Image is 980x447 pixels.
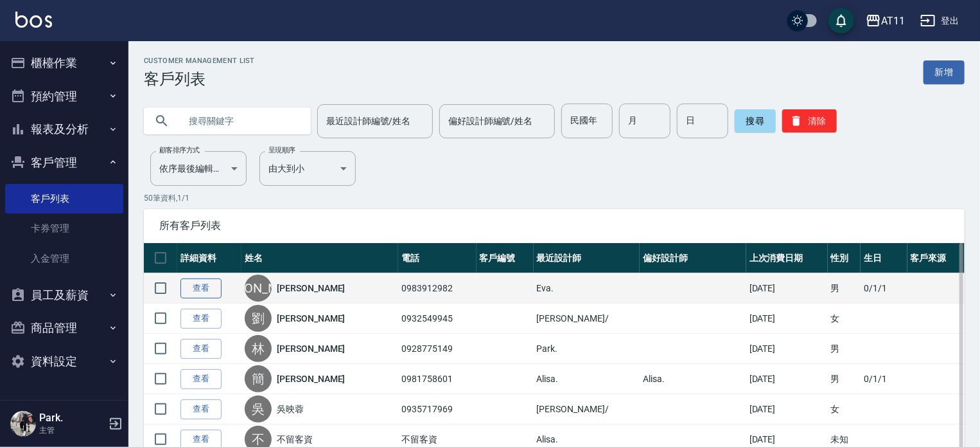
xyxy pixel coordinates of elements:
[915,9,965,33] button: 登出
[534,304,640,334] td: [PERSON_NAME]/
[241,243,398,273] th: 姓名
[907,243,965,273] th: 客戶來源
[5,345,123,378] button: 資料設定
[39,412,105,424] h5: Park.
[150,151,247,186] div: 依序最後編輯時間
[277,372,345,385] a: [PERSON_NAME]
[534,394,640,424] td: [PERSON_NAME]/
[746,243,828,273] th: 上次消費日期
[177,243,241,273] th: 詳細資料
[180,104,301,138] input: 搜尋關鍵字
[180,278,222,298] a: 查看
[277,312,345,325] a: [PERSON_NAME]
[245,335,272,362] div: 林
[180,339,222,359] a: 查看
[159,145,200,155] label: 顧客排序方式
[398,273,476,304] td: 0983912982
[735,109,776,132] button: 搜尋
[828,334,861,364] td: 男
[277,342,345,355] a: [PERSON_NAME]
[159,219,949,232] span: 所有客戶列表
[746,273,828,304] td: [DATE]
[398,394,476,424] td: 0935717969
[477,243,534,273] th: 客戶編號
[5,146,123,179] button: 客戶管理
[782,109,837,132] button: 清除
[828,304,861,334] td: 女
[144,70,255,88] h3: 客戶列表
[5,184,123,214] a: 客戶列表
[5,214,123,243] a: 卡券管理
[861,364,907,394] td: 0/1/1
[10,411,36,437] img: Person
[828,8,854,33] button: save
[277,282,345,295] a: [PERSON_NAME]
[828,394,861,424] td: 女
[5,244,123,273] a: 入金管理
[5,80,123,113] button: 預約管理
[861,8,910,34] button: AT11
[746,364,828,394] td: [DATE]
[180,369,222,389] a: 查看
[180,399,222,419] a: 查看
[245,275,272,302] div: [PERSON_NAME]
[861,273,907,304] td: 0/1/1
[746,304,828,334] td: [DATE]
[398,364,476,394] td: 0981758601
[746,394,828,424] td: [DATE]
[259,151,356,186] div: 由大到小
[828,273,861,304] td: 男
[828,364,861,394] td: 男
[5,311,123,345] button: 商品管理
[861,243,907,273] th: 生日
[881,13,905,29] div: AT11
[746,334,828,364] td: [DATE]
[245,305,272,332] div: 劉
[180,309,222,329] a: 查看
[5,46,123,80] button: 櫃檯作業
[15,12,52,28] img: Logo
[5,113,123,146] button: 報表及分析
[534,334,640,364] td: Park.
[640,364,746,394] td: Alisa.
[398,334,476,364] td: 0928775149
[144,192,965,204] p: 50 筆資料, 1 / 1
[277,433,313,446] a: 不留客資
[245,396,272,423] div: 吳
[923,60,965,84] a: 新增
[268,145,295,155] label: 呈現順序
[534,243,640,273] th: 最近設計師
[398,243,476,273] th: 電話
[534,273,640,304] td: Eva.
[398,304,476,334] td: 0932549945
[640,243,746,273] th: 偏好設計師
[534,364,640,394] td: Alisa.
[277,403,304,415] a: 吳映蓉
[828,243,861,273] th: 性別
[245,365,272,392] div: 簡
[39,424,105,436] p: 主管
[144,57,255,65] h2: Customer Management List
[5,278,123,312] button: 員工及薪資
